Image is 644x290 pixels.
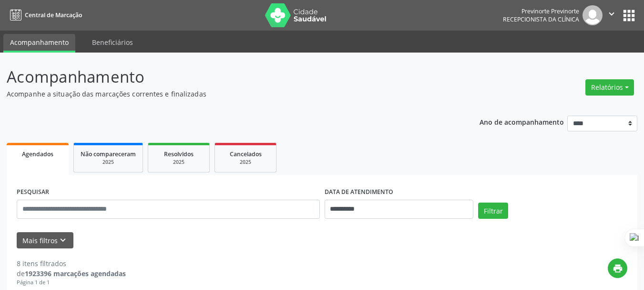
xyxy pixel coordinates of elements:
[17,185,49,200] label: PESQUISAR
[3,34,75,53] a: Acompanhamento
[603,5,621,25] button: 
[606,9,617,19] i: 
[17,269,126,279] div: de
[164,150,194,158] span: Resolvidos
[7,89,448,99] p: Acompanhe a situação das marcações correntes e finalizadas
[478,203,508,219] button: Filtrar
[325,185,393,200] label: DATA DE ATENDIMENTO
[58,235,68,246] i: keyboard_arrow_down
[613,263,623,274] i: print
[585,79,634,96] button: Relatórios
[621,7,637,24] button: apps
[25,11,82,19] span: Central de Marcação
[222,159,269,166] div: 2025
[480,116,564,128] p: Ano de acompanhamento
[155,159,203,166] div: 2025
[17,258,126,269] div: 8 itens filtrados
[25,269,126,278] strong: 1923396 marcações agendadas
[583,5,603,25] img: img
[7,7,82,23] a: Central de Marcação
[17,232,73,249] button: Mais filtroskeyboard_arrow_down
[503,15,579,23] span: Recepcionista da clínica
[81,150,136,158] span: Não compareceram
[85,34,140,51] a: Beneficiários
[503,7,579,15] div: Previnorte Previnorte
[81,159,136,166] div: 2025
[22,150,53,158] span: Agendados
[17,279,126,287] div: Página 1 de 1
[608,258,627,278] button: print
[7,65,448,89] p: Acompanhamento
[230,150,262,158] span: Cancelados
